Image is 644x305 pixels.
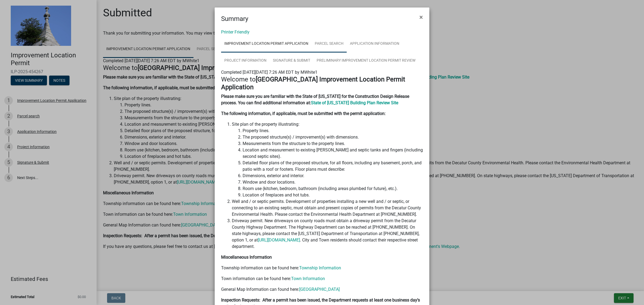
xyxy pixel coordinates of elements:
strong: Miscellaneous Information [221,255,272,260]
li: Location and measurement to existing [PERSON_NAME] and septic tanks and fingers (including second... [243,147,423,160]
li: Measurements from the structure to the property lines. [243,140,423,147]
a: [URL][DOMAIN_NAME] [258,237,300,243]
li: Driveway permit. New driveways on county roads must obtain a driveway permit from the Decatur Cou... [232,218,423,250]
a: Preliminary Improvement Location Permit Review [313,52,419,69]
a: Project Information [221,52,270,69]
p: Town information can be found here: [221,276,423,282]
button: Close [415,10,427,25]
strong: The following information, if applicable, must be submitted with the permit application: [221,111,386,116]
a: Parcel search [312,35,347,53]
li: The proposed structure(s) / improvement(s) with dimensions. [243,134,423,140]
a: Signature & Submit [270,52,313,69]
h4: Welcome to [221,76,423,91]
a: Improvement Location Permit Application [221,35,312,53]
a: State of [US_STATE] Building Plan Review Site [311,100,398,105]
a: Town Information [291,276,325,281]
li: Detailed floor plans of the proposed structure, for all floors, including any basement, porch, an... [243,160,423,173]
p: General Map Information can found here: [221,286,423,293]
span: × [419,13,423,21]
strong: Please make sure you are familiar with the State of [US_STATE] for the Construction Design Releas... [221,94,409,105]
a: Printer Friendly [221,29,250,35]
li: Window and door locations. [243,179,423,185]
p: Township information can be found here: [221,265,423,271]
li: Site plan of the property illustrating: [232,121,423,198]
h4: Summary [221,14,248,24]
a: [GEOGRAPHIC_DATA] [299,287,340,292]
strong: [GEOGRAPHIC_DATA] Improvement Location Permit Application [221,76,405,91]
li: Room use (kitchen, bedroom, bathroom (including areas plumbed for future), etc.). [243,185,423,192]
a: Township Information [299,265,341,270]
a: Application Information [347,35,402,53]
li: Location of fireplaces and hot tubs. [243,192,423,198]
span: Completed [DATE][DATE] 7:26 AM EDT by MWhite1 [221,70,317,75]
li: Property lines. [243,128,423,134]
li: Dimensions, exterior and interior. [243,173,423,179]
li: Well and / or septic permits. Development of properties installing a new well and / or septic, or... [232,198,423,218]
